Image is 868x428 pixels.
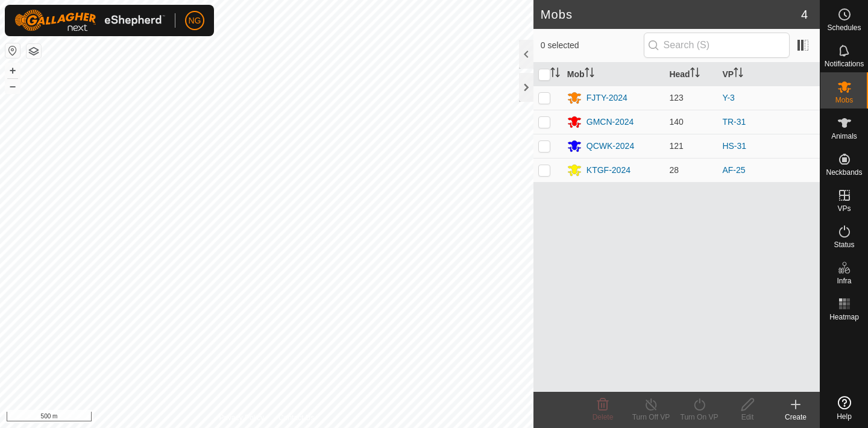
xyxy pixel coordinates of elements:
[278,412,314,423] a: Contact Us
[734,69,743,79] p-sorticon: Activate to sort
[675,412,723,423] div: Turn On VP
[587,92,627,104] div: FJTY-2024
[550,69,560,79] p-sorticon: Activate to sort
[644,33,790,58] input: Search (S)
[5,79,20,93] button: –
[801,5,808,24] span: 4
[669,141,683,151] span: 121
[587,164,631,177] div: KTGF-2024
[723,412,772,423] div: Edit
[5,63,20,78] button: +
[669,93,683,102] span: 123
[541,39,644,52] span: 0 selected
[837,277,851,285] span: Infra
[669,117,683,127] span: 140
[27,44,41,58] button: Map Layers
[593,413,614,421] span: Delete
[669,165,679,175] span: 28
[627,412,675,423] div: Turn Off VP
[219,412,264,423] a: Privacy Policy
[831,133,857,140] span: Animals
[717,63,820,86] th: VP
[587,140,634,153] div: QCWK-2024
[722,141,746,151] a: HS-31
[825,60,864,68] span: Notifications
[664,63,717,86] th: Head
[722,93,735,102] a: Y-3
[189,14,201,27] span: NG
[837,205,851,212] span: VPs
[541,7,801,22] h2: Mobs
[722,117,746,127] a: TR-31
[837,413,852,420] span: Help
[826,169,862,176] span: Neckbands
[5,43,20,58] button: Reset Map
[835,96,853,104] span: Mobs
[587,116,634,128] div: GMCN-2024
[827,24,861,31] span: Schedules
[820,391,868,425] a: Help
[14,10,165,31] img: Gallagher Logo
[585,69,594,79] p-sorticon: Activate to sort
[722,165,745,175] a: AF-25
[772,412,820,423] div: Create
[829,313,859,321] span: Heatmap
[690,69,700,79] p-sorticon: Activate to sort
[562,63,665,86] th: Mob
[834,241,854,248] span: Status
